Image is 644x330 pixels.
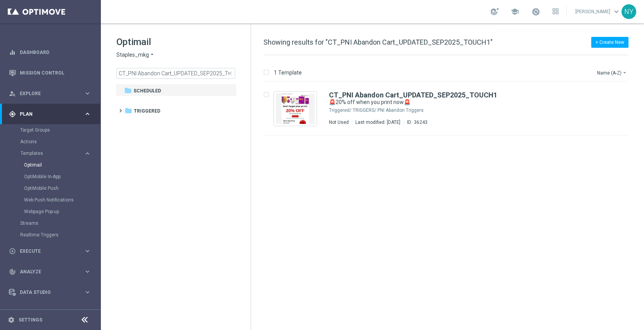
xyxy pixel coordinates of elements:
div: NY [621,4,636,19]
span: Data Studio [20,290,84,295]
i: equalizer [9,49,16,56]
span: Execute [20,249,84,254]
i: folder [125,107,132,115]
button: Mission Control [9,70,92,76]
div: Analyze [9,268,84,275]
i: folder [124,87,132,94]
div: Triggered/TRIGGERS/PNI Abandon Triggers [353,107,595,113]
div: Realtime Triggers [20,229,100,241]
div: Last modified: [DATE] [352,119,403,125]
a: Streams [20,220,81,226]
a: OptiMobile Push [24,185,81,191]
button: Templates keyboard_arrow_right [20,150,92,156]
a: Webpage Pop-up [24,208,81,215]
a: Mission Control [20,63,91,83]
i: keyboard_arrow_right [84,90,91,97]
button: Data Studio keyboard_arrow_right [9,289,92,295]
i: keyboard_arrow_right [84,150,91,157]
i: arrow_drop_down [621,69,628,76]
span: school [511,7,519,16]
img: 36243.jpeg [276,94,315,124]
button: play_circle_outline Execute keyboard_arrow_right [9,248,92,254]
div: Dashboard [9,42,91,63]
div: Optimail [24,159,100,171]
div: 🚨20% off when you print now🚨 [329,99,595,106]
div: Actions [20,136,100,148]
div: Mission Control [9,63,91,83]
input: Search Template [116,68,235,79]
a: Dashboard [20,42,91,63]
span: Scheduled [133,87,161,94]
span: Plan [20,112,84,116]
span: close [227,70,233,76]
div: OptiMobile Push [24,182,100,194]
i: keyboard_arrow_right [84,268,91,275]
div: Optibot [9,302,91,323]
div: Streams [20,217,100,229]
span: Analyze [20,269,84,274]
a: [PERSON_NAME]keyboard_arrow_down [575,6,621,17]
div: Execute [9,248,84,255]
i: play_circle_outline [9,248,16,255]
h1: Optimail [116,36,235,48]
span: Triggered [134,108,160,115]
div: Webpage Pop-up [24,206,100,217]
div: Press SPACE to select this row. [256,82,642,135]
button: track_changes Analyze keyboard_arrow_right [9,269,92,275]
i: keyboard_arrow_right [84,288,91,296]
button: Name (A-Z)arrow_drop_down [596,68,628,77]
div: Target Groups [20,124,100,136]
div: ID: [403,119,428,125]
div: Web Push Notifications [24,194,100,206]
div: OptiMobile In-App [24,171,100,182]
span: Templates [21,151,76,156]
div: Not Used [329,119,349,125]
span: Staples_mkg [116,51,149,59]
a: Web Push Notifications [24,197,81,203]
i: person_search [9,90,16,97]
div: 36243 [414,119,428,125]
a: Optimail [24,162,81,168]
a: CT_PNI Abandon Cart_UPDATED_SEP2025_TOUCH1 [329,92,497,99]
a: Optibot [20,302,81,323]
a: 🚨20% off when you print now🚨 [329,99,577,106]
div: Data Studio [9,289,84,296]
div: Triggered/ [329,107,351,113]
a: Realtime Triggers [20,232,81,238]
span: Showing results for "CT_PNI Abandon Cart_UPDATED_SEP2025_TOUCH1" [263,38,493,46]
i: keyboard_arrow_right [84,247,91,255]
a: Target Groups [20,127,81,133]
span: keyboard_arrow_down [612,7,621,16]
button: person_search Explore keyboard_arrow_right [9,90,92,97]
i: track_changes [9,268,16,275]
button: Staples_mkg arrow_drop_down [116,51,155,59]
i: arrow_drop_down [149,51,155,59]
div: Plan [9,111,84,118]
i: settings [8,316,15,323]
a: OptiMobile In-App [24,174,81,180]
div: Templates [21,151,84,156]
p: 1 Template [274,69,302,76]
i: keyboard_arrow_right [84,110,91,118]
a: Actions [20,139,81,145]
a: Settings [19,318,42,322]
b: CT_PNI Abandon Cart_UPDATED_SEP2025_TOUCH1 [329,91,497,99]
div: Templates [20,148,100,217]
button: + Create New [591,37,628,48]
div: Explore [9,90,84,97]
button: equalizer Dashboard [9,49,92,56]
i: gps_fixed [9,111,16,118]
button: gps_fixed Plan keyboard_arrow_right [9,111,92,117]
span: Explore [20,91,84,96]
